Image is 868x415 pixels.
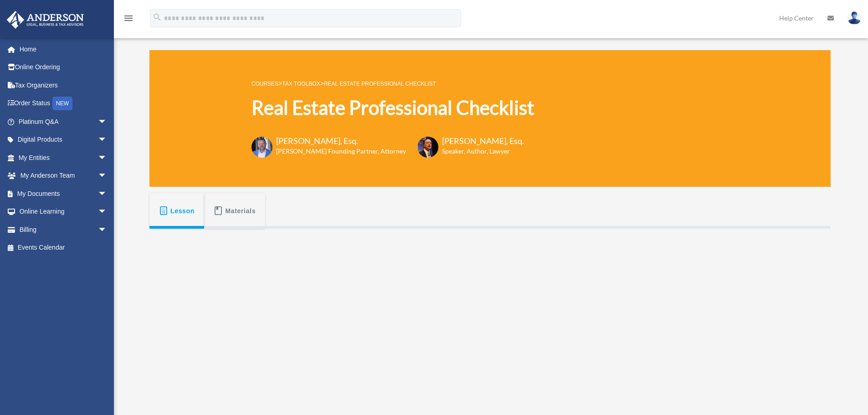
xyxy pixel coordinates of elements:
a: Digital Productsarrow_drop_down [6,131,121,149]
h6: [PERSON_NAME] Founding Partner, Attorney [276,147,406,156]
a: My Entitiesarrow_drop_down [6,149,121,167]
i: search [152,12,162,22]
span: arrow_drop_down [98,203,116,221]
h1: Real Estate Professional Checklist [252,94,534,121]
span: arrow_drop_down [98,113,116,131]
a: My Anderson Teamarrow_drop_down [6,167,121,185]
a: Order StatusNEW [6,94,121,113]
span: Lesson [170,203,195,219]
span: Materials [226,203,256,219]
p: > > [252,78,534,89]
div: NEW [52,97,72,110]
a: Events Calendar [6,239,121,257]
span: arrow_drop_down [98,149,116,167]
a: Real Estate Professional Checklist [324,81,436,87]
a: Tax Organizers [6,76,121,94]
span: arrow_drop_down [98,184,116,203]
img: Anderson Advisors Platinum Portal [4,11,87,29]
a: Home [6,40,121,58]
a: menu [123,16,134,24]
a: My Documentsarrow_drop_down [6,184,121,203]
img: User Pic [847,11,861,25]
h3: [PERSON_NAME], Esq. [276,135,406,147]
a: Tax Toolbox [282,81,320,87]
span: arrow_drop_down [98,131,116,149]
span: arrow_drop_down [98,220,116,239]
a: COURSES [252,81,278,87]
a: Billingarrow_drop_down [6,220,121,239]
i: menu [123,13,134,24]
a: Online Learningarrow_drop_down [6,203,121,221]
h6: Speaker, Author, Lawyer [442,147,513,156]
img: Scott-Estill-Headshot.png [417,137,438,158]
h3: [PERSON_NAME], Esq. [442,135,524,147]
a: Online Ordering [6,58,121,77]
a: Platinum Q&Aarrow_drop_down [6,113,121,131]
img: Toby-circle-head.png [252,137,272,158]
span: arrow_drop_down [98,167,116,185]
